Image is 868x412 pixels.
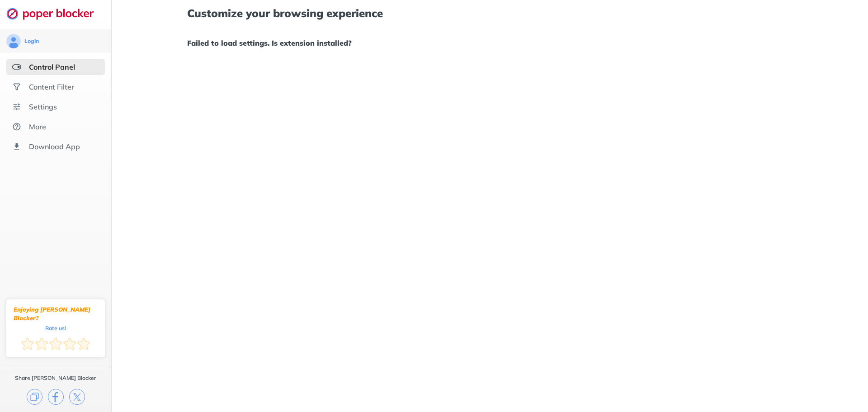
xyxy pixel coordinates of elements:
[6,34,21,48] img: avatar.svg
[29,122,46,131] div: More
[187,37,792,49] h1: Failed to load settings. Is extension installed?
[27,389,42,405] img: copy.svg
[29,62,75,71] div: Control Panel
[48,389,64,405] img: facebook.svg
[45,326,66,330] div: Rate us!
[69,389,85,405] img: x.svg
[187,7,792,19] h1: Customize your browsing experience
[24,38,39,45] div: Login
[14,305,98,322] div: Enjoying [PERSON_NAME] Blocker?
[15,374,96,382] div: Share [PERSON_NAME] Blocker
[6,7,104,20] img: logo-webpage.svg
[29,82,74,91] div: Content Filter
[12,122,21,131] img: about.svg
[12,142,21,151] img: download-app.svg
[12,62,21,71] img: features-selected.svg
[12,102,21,111] img: settings.svg
[29,102,57,111] div: Settings
[29,142,80,151] div: Download App
[12,82,21,91] img: social.svg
